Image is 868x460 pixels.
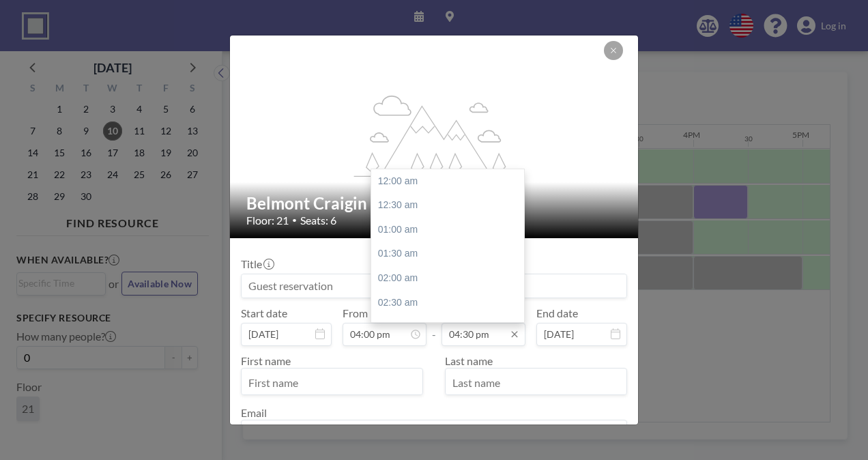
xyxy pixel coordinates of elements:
[371,315,531,339] div: 03:00 am
[246,193,623,214] h2: Belmont Craigin
[246,214,289,227] span: Floor: 21
[432,311,436,341] span: -
[242,371,422,394] input: First name
[292,215,297,225] span: •
[300,214,336,227] span: Seats: 6
[371,291,531,315] div: 02:30 am
[371,242,531,266] div: 01:30 am
[241,306,287,320] label: Start date
[446,371,626,394] input: Last name
[241,257,273,271] label: Title
[371,218,531,242] div: 01:00 am
[371,193,531,218] div: 12:30 am
[241,354,291,367] label: First name
[242,423,626,446] input: Email
[242,274,626,298] input: Guest reservation
[371,266,531,291] div: 02:00 am
[445,354,493,367] label: Last name
[536,306,578,320] label: End date
[343,306,368,320] label: From
[371,169,531,194] div: 12:00 am
[241,406,267,419] label: Email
